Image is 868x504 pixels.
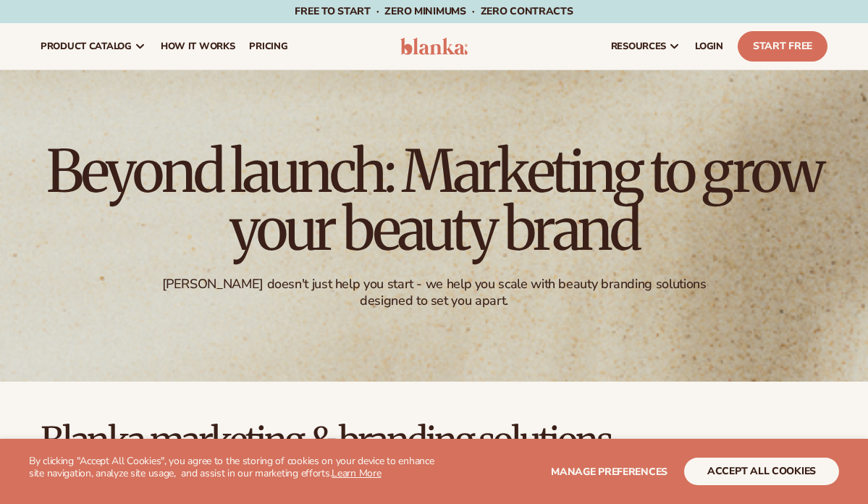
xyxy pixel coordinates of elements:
a: product catalog [33,23,153,70]
button: accept all cookies [684,458,839,485]
a: Learn More [332,466,381,480]
a: Start Free [738,31,827,62]
div: [PERSON_NAME] doesn't just help you start - we help you scale with beauty branding solutions desi... [152,276,715,310]
img: logo [400,38,468,55]
span: resources [611,41,666,52]
p: By clicking "Accept All Cookies", you agree to the storing of cookies on your device to enhance s... [29,455,434,480]
a: How It Works [153,23,243,70]
h1: Beyond launch: Marketing to grow your beauty brand [36,143,833,259]
a: resources [604,23,688,70]
span: pricing [249,41,287,52]
span: How It Works [161,41,235,52]
button: Manage preferences [551,458,667,485]
a: LOGIN [688,23,730,70]
span: Free to start · ZERO minimums · ZERO contracts [295,4,573,18]
a: pricing [242,23,295,70]
span: Manage preferences [551,465,667,479]
span: product catalog [41,41,132,52]
span: LOGIN [695,41,723,52]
